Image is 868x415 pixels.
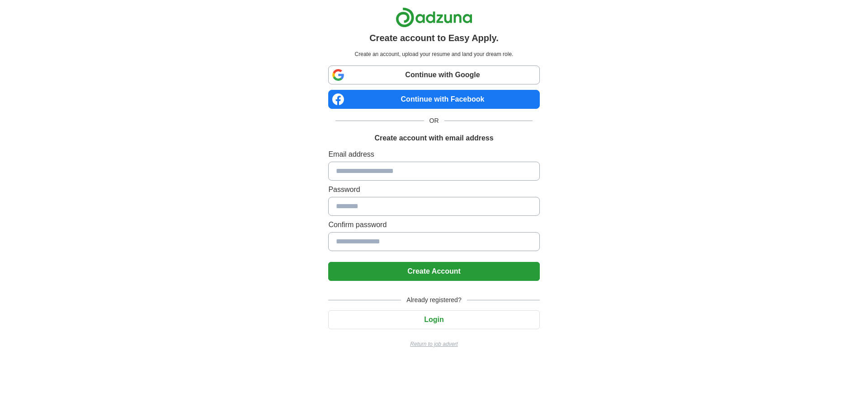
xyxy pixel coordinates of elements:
a: Continue with Facebook [328,90,539,109]
span: Already registered? [401,295,467,305]
img: Adzuna logo [396,7,472,28]
button: Login [328,310,539,329]
label: Email address [328,149,539,160]
span: OR [424,116,444,126]
h1: Create account with email address [374,133,493,144]
a: Return to job advert [328,340,539,348]
a: Login [328,316,539,323]
label: Confirm password [328,219,539,230]
label: Password [328,184,539,195]
a: Continue with Google [328,65,539,84]
p: Create an account, upload your resume and land your dream role. [330,50,538,58]
button: Create Account [328,262,539,281]
h1: Create account to Easy Apply. [369,31,499,45]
